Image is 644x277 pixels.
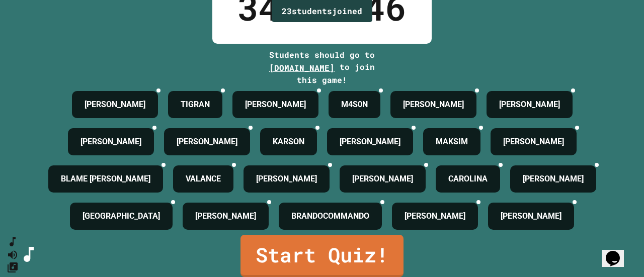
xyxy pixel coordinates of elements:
h4: VALANCE [186,173,221,185]
h4: [PERSON_NAME] [352,173,413,185]
h4: [PERSON_NAME] [503,136,564,148]
h4: [PERSON_NAME] [499,99,560,111]
h4: BLAME [PERSON_NAME] [61,173,150,185]
a: Start Quiz! [240,235,404,277]
iframe: chat widget [602,237,634,267]
h4: BRANDOCOMMANDO [291,210,369,222]
button: Change Music [7,261,19,273]
button: SpeedDial basic example [7,236,19,248]
h4: [PERSON_NAME] [523,173,584,185]
h4: KARSON [273,136,304,148]
h4: [PERSON_NAME] [256,173,317,185]
h4: [PERSON_NAME] [403,99,464,111]
h4: CAROLINA [448,173,488,185]
div: Students should go to to join this game! [259,49,385,86]
h4: [PERSON_NAME] [195,210,256,222]
h4: [PERSON_NAME] [405,210,465,222]
h4: [PERSON_NAME] [501,210,561,222]
h4: MAKSIM [436,136,468,148]
h4: TIGRAN [181,99,210,111]
h4: [PERSON_NAME] [80,136,141,148]
h4: [GEOGRAPHIC_DATA] [83,210,160,222]
h4: M4S0N [341,99,368,111]
h4: [PERSON_NAME] [245,99,306,111]
h4: [PERSON_NAME] [177,136,237,148]
span: [DOMAIN_NAME] [269,62,335,73]
h4: [PERSON_NAME] [340,136,400,148]
h4: [PERSON_NAME] [85,99,145,111]
button: Mute music [7,248,19,261]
